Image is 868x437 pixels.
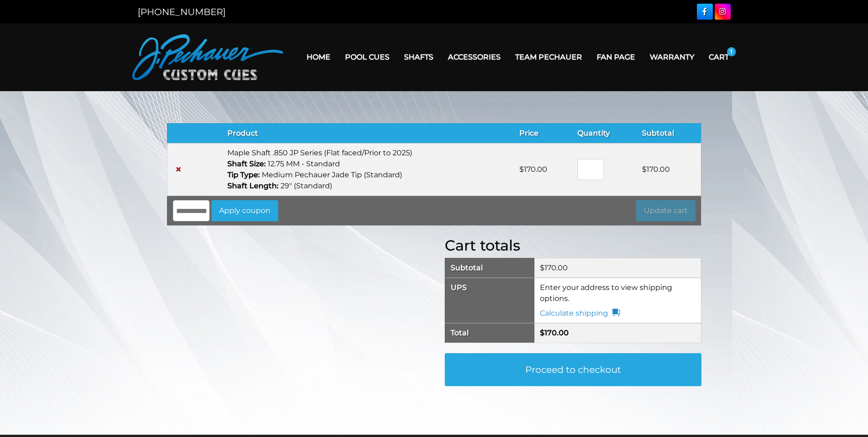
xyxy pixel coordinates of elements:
dt: Tip Type: [227,169,260,180]
a: Proceed to checkout [445,353,701,386]
bdi: 170.00 [540,328,569,337]
button: Apply coupon [211,200,278,221]
button: Update cart [636,200,695,221]
span: $ [519,165,524,174]
a: Shafts [397,45,441,69]
td: Enter your address to view shipping options. [534,278,701,323]
p: 12.75 MM - Standard [227,158,508,169]
span: $ [642,165,647,174]
a: Team Pechauer [508,45,589,69]
th: Quantity [572,123,637,143]
a: Cart [701,45,736,69]
th: UPS [445,278,534,323]
a: Calculate shipping [540,308,620,319]
dt: Shaft Length: [227,180,279,191]
a: Remove Maple Shaft .850 JP Series (Flat faced/Prior to 2025) from cart [173,164,184,175]
span: $ [540,263,545,272]
a: Home [299,45,338,69]
h2: Cart totals [445,237,701,254]
dt: Shaft Size: [227,158,266,169]
th: Price [514,123,572,143]
a: Accessories [441,45,508,69]
bdi: 170.00 [642,165,670,174]
th: Product [222,123,514,143]
input: Product quantity [577,159,604,180]
td: Maple Shaft .850 JP Series (Flat faced/Prior to 2025) [222,143,514,196]
img: Pechauer Custom Cues [132,34,283,80]
a: Pool Cues [338,45,397,69]
th: Total [445,323,534,343]
a: Warranty [642,45,701,69]
th: Subtotal [445,258,534,278]
p: Medium Pechauer Jade Tip (Standard) [227,169,508,180]
a: Fan Page [589,45,642,69]
span: $ [540,328,545,337]
th: Subtotal [636,123,701,143]
p: 29" (Standard) [227,180,508,191]
a: [PHONE_NUMBER] [138,6,226,17]
bdi: 170.00 [519,165,547,174]
bdi: 170.00 [540,263,568,272]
